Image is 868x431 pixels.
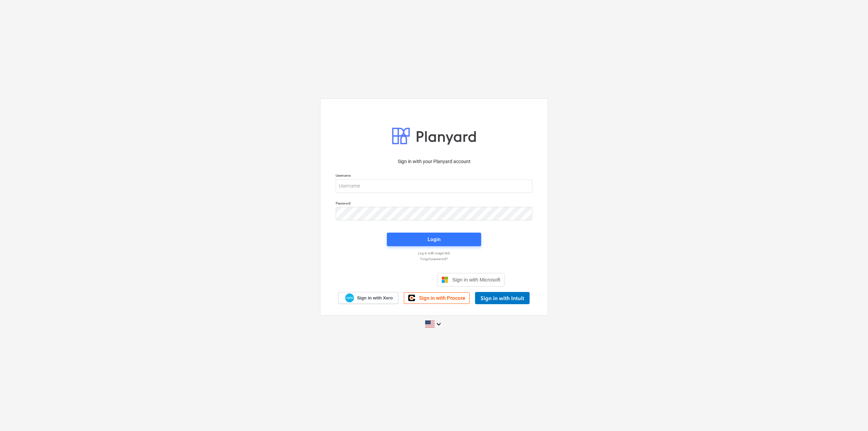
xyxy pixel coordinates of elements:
span: Sign in with Microsoft [452,277,500,282]
p: Password [336,201,532,207]
iframe: Sign in with Google Button [360,272,435,287]
a: Sign in with Procore [404,292,470,304]
p: Sign in with your Planyard account [336,158,532,165]
button: Login [387,233,481,246]
input: Username [336,179,532,193]
a: Log in with magic link [332,251,536,255]
p: Username [336,173,532,179]
i: keyboard_arrow_down [435,320,443,328]
a: Sign in with Xero [338,292,399,304]
span: Sign in with Procore [419,295,465,301]
img: Xero logo [345,293,354,302]
a: Forgot password? [332,257,536,261]
span: Sign in with Xero [357,295,393,301]
img: Microsoft logo [441,276,448,283]
iframe: Chat Widget [834,398,868,431]
div: Login [428,235,440,244]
